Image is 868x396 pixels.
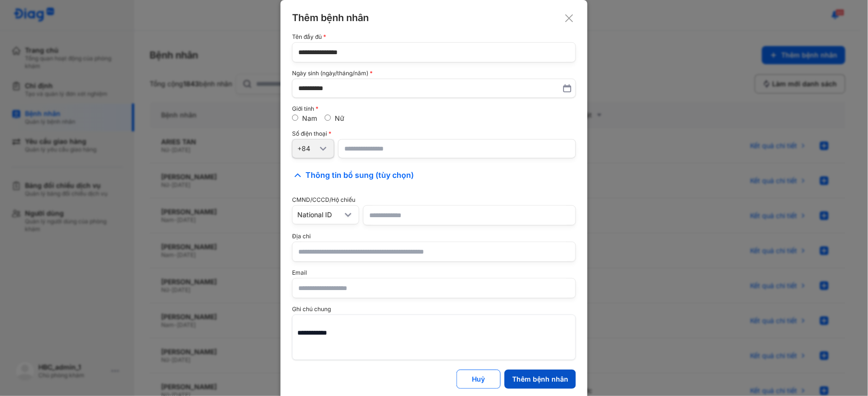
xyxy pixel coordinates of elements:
div: Số điện thoại [292,130,576,137]
div: Email [292,269,576,276]
button: Huỷ [457,370,501,389]
div: National ID [297,210,342,219]
div: Ghi chú chung [292,306,576,313]
div: CMND/CCCD/Hộ chiếu [292,197,576,203]
span: Thông tin bổ sung (tùy chọn) [305,170,414,181]
div: Tên đầy đủ [292,34,576,40]
label: Nữ [335,114,344,122]
div: Ngày sinh (ngày/tháng/năm) [292,70,576,77]
div: +84 [297,144,317,153]
div: Thêm bệnh nhân [292,12,576,24]
button: Thêm bệnh nhân [504,370,576,389]
div: Địa chỉ [292,233,576,240]
label: Nam [302,114,317,122]
div: Giới tính [292,105,576,112]
div: Thêm bệnh nhân [512,375,568,384]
